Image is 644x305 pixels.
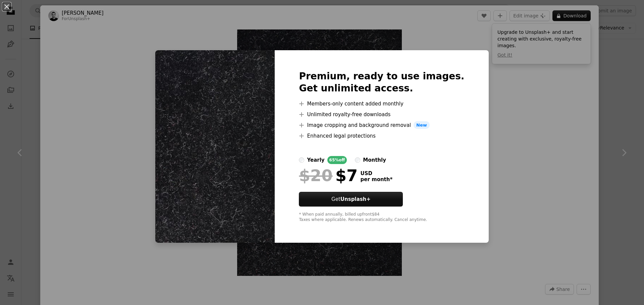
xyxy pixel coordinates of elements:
[299,157,304,163] input: yearly65%off
[299,121,464,129] li: Image cropping and background removal
[299,167,358,184] div: $7
[360,170,392,176] span: USD
[299,100,464,108] li: Members-only content added monthly
[299,192,403,207] button: GetUnsplash+
[360,176,392,182] span: per month *
[299,110,464,119] li: Unlimited royalty-free downloads
[299,70,464,94] h2: Premium, ready to use images. Get unlimited access.
[299,167,332,184] span: $20
[340,196,371,202] strong: Unsplash+
[355,157,360,163] input: monthly
[299,132,464,140] li: Enhanced legal protections
[307,156,324,164] div: yearly
[299,212,464,223] div: * When paid annually, billed upfront $84 Taxes where applicable. Renews automatically. Cancel any...
[363,156,386,164] div: monthly
[327,156,347,164] div: 65% off
[155,50,275,243] img: premium_photo-1675798561940-8cf9cbffc175
[414,121,430,129] span: New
